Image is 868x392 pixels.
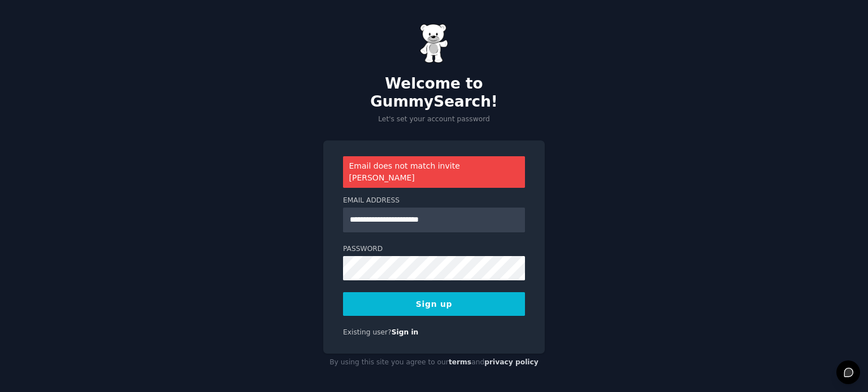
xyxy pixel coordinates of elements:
[449,358,471,366] a: terms
[343,244,525,254] label: Password
[392,328,419,336] a: Sign in
[343,196,525,206] label: Email Address
[484,358,539,366] a: privacy policy
[343,328,392,336] span: Existing user?
[323,114,545,125] p: Let's set your account password
[323,354,545,372] div: By using this site you agree to our and
[343,156,525,188] div: Email does not match invite [PERSON_NAME]
[420,24,448,63] img: Gummy Bear
[343,292,525,316] button: Sign up
[323,75,545,111] h2: Welcome to GummySearch!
